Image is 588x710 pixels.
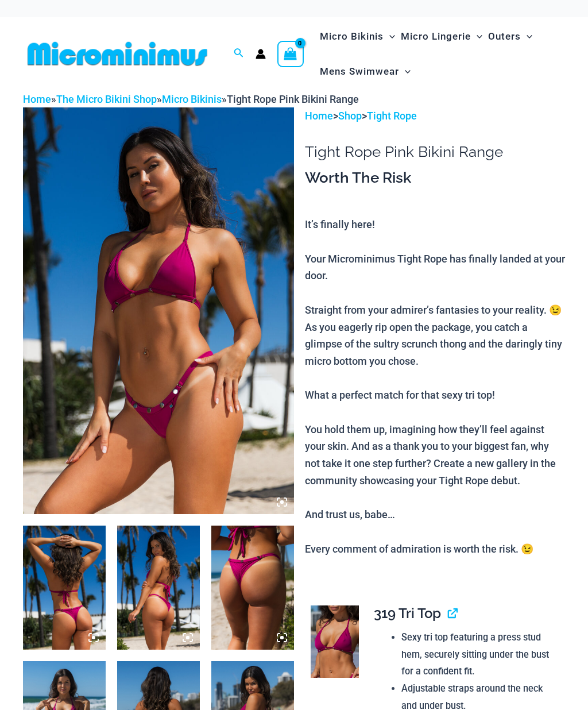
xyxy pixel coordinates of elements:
span: Micro Bikinis [320,22,384,51]
img: Tight Rope Pink 4228 Thong [211,526,294,650]
a: Home [305,110,333,122]
img: Tight Rope Pink 319 Top 4228 Thong [23,526,106,650]
span: Mens Swimwear [320,57,399,86]
a: OutersMenu ToggleMenu Toggle [485,19,535,54]
a: View Shopping Cart, empty [277,41,304,67]
span: Menu Toggle [521,22,532,51]
img: MM SHOP LOGO FLAT [23,41,212,67]
span: Outers [488,22,521,51]
nav: Site Navigation [315,17,565,91]
h3: Worth The Risk [305,168,565,188]
a: Mens SwimwearMenu ToggleMenu Toggle [317,54,413,89]
a: Account icon link [256,49,266,59]
a: Search icon link [234,47,244,61]
li: Sexy tri top featuring a press stud hem, securely sitting under the bust for a confident fit. [401,629,555,680]
a: Micro Bikinis [162,93,222,105]
a: The Micro Bikini Shop [56,93,157,105]
span: » » » [23,93,359,105]
a: Micro LingerieMenu ToggleMenu Toggle [398,19,485,54]
span: Menu Toggle [384,22,395,51]
h1: Tight Rope Pink Bikini Range [305,143,565,161]
p: It’s finally here! Your Microminimus Tight Rope has finally landed at your door. Straight from yo... [305,216,565,557]
span: Menu Toggle [399,57,411,86]
span: Micro Lingerie [401,22,471,51]
span: Menu Toggle [471,22,482,51]
span: Tight Rope Pink Bikini Range [227,93,359,105]
img: Tight Rope Pink 319 Top [311,605,359,678]
img: Tight Rope Pink 319 Top 4228 Thong [117,526,200,650]
p: > > [305,107,565,125]
a: Shop [338,110,362,122]
a: Tight Rope [367,110,417,122]
a: Home [23,93,51,105]
img: Tight Rope Pink 319 Top 4228 Thong [23,107,294,514]
span: 319 Tri Top [374,605,441,622]
a: Micro BikinisMenu ToggleMenu Toggle [317,19,398,54]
